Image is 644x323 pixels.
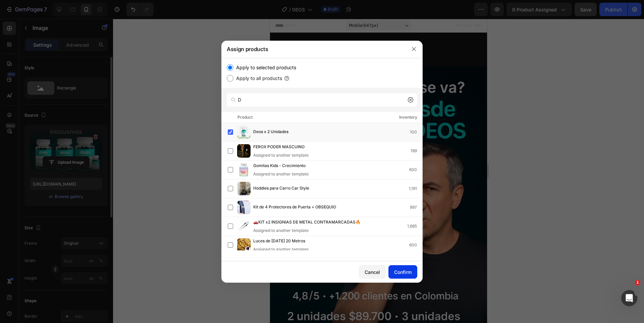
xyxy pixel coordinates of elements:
[233,64,296,72] label: Apply to selected products
[253,204,336,211] span: Kit de 4 Protectores de Puerta + OBSEQUIO
[635,280,640,285] span: 1
[1,86,6,139] span: Vigilado por la Industria y Comercio
[411,148,422,154] div: 199
[237,182,251,195] img: product-img
[237,201,251,214] img: product-img
[221,58,423,261] div: />
[253,228,371,234] div: Assigned to another template
[253,238,305,245] span: Luces de [DATE] 20 Metros
[253,219,361,226] span: 🚗KIT x2 INSIGNIAS DE METAL CONTRAMARCADAS🔥
[2,141,6,146] img: Logo SIC
[237,238,251,252] img: product-img
[407,223,422,230] div: 1,685
[233,74,282,82] label: Apply to all products
[621,290,637,306] iframe: Intercom live chat
[237,219,251,233] img: product-img
[253,185,309,192] span: Hoddies para Carro Car Style
[409,185,422,192] div: 1,191
[253,171,316,177] div: Assigned to another template
[253,246,316,252] div: Assigned to another template
[253,144,305,151] span: FEROX PODER MASCUINO
[359,265,386,279] button: Cancel
[237,163,251,176] img: product-img
[365,269,380,276] div: Cancel
[253,152,315,158] div: Assigned to another template
[409,166,422,173] div: 600
[253,128,288,136] span: Deos x 2 Unidades
[237,144,251,158] img: product-img
[79,3,108,10] span: Mobile ( 647 px)
[221,40,405,58] div: Assign products
[237,125,251,139] img: product-img
[410,129,422,135] div: 100
[237,114,253,121] div: Product
[410,204,422,211] div: 997
[399,114,417,121] div: Inventory
[394,269,412,276] div: Confirm
[388,265,417,279] button: Confirm
[253,162,306,170] span: Gomitas Kids - Crecimiento
[227,93,417,107] input: Search products
[409,242,422,248] div: 600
